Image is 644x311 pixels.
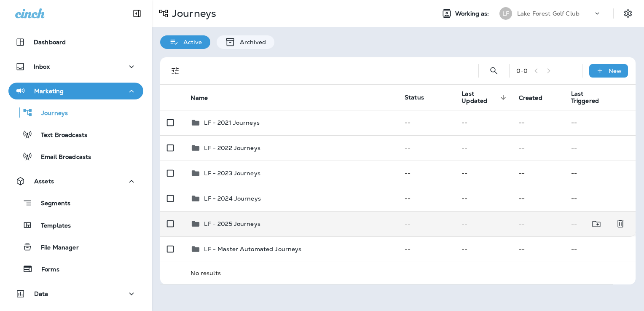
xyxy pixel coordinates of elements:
[517,10,580,17] p: Lake Forest Golf Club
[8,216,143,234] button: Templates
[486,62,502,79] button: Search Journeys
[588,215,605,233] button: Move to folder
[32,200,70,208] p: Segments
[564,110,636,135] td: --
[204,195,261,202] p: LF - 2024 Journeys
[8,260,143,278] button: Forms
[33,110,68,118] p: Journeys
[512,186,564,211] td: --
[455,135,512,161] td: --
[512,236,564,262] td: --
[34,88,64,94] p: Marketing
[191,94,219,102] span: Name
[455,211,512,236] td: --
[34,290,48,297] p: Data
[455,186,512,211] td: --
[204,145,260,151] p: LF - 2022 Journeys
[512,211,564,236] td: --
[8,58,143,75] button: Inbox
[398,236,455,262] td: --
[8,173,143,190] button: Assets
[32,153,91,161] p: Email Broadcasts
[455,161,512,186] td: --
[204,170,260,177] p: LF - 2023 Journeys
[462,90,497,105] span: Last Updated
[455,110,512,135] td: --
[512,135,564,161] td: --
[32,244,79,252] p: File Manager
[620,6,636,21] button: Settings
[564,161,636,186] td: --
[512,110,564,135] td: --
[398,186,455,211] td: --
[204,246,301,252] p: LF - Master Automated Journeys
[571,90,599,105] span: Last Triggered
[191,94,208,102] span: Name
[571,90,610,105] span: Last Triggered
[8,104,143,121] button: Journeys
[32,131,87,139] p: Text Broadcasts
[516,67,528,74] div: 0 - 0
[184,262,613,284] td: No results
[405,94,424,101] span: Status
[612,215,629,233] button: Delete
[8,83,143,99] button: Marketing
[499,7,512,20] div: LF
[8,126,143,143] button: Text Broadcasts
[8,285,143,302] button: Data
[167,62,184,79] button: Filters
[236,39,266,46] p: Archived
[169,7,216,20] p: Journeys
[564,236,636,262] td: --
[8,238,143,256] button: File Manager
[398,211,455,236] td: --
[125,5,149,22] button: Collapse Sidebar
[179,39,202,46] p: Active
[398,135,455,161] td: --
[8,147,143,165] button: Email Broadcasts
[564,135,636,161] td: --
[204,119,260,126] p: LF - 2021 Journeys
[512,161,564,186] td: --
[455,236,512,262] td: --
[204,220,260,227] p: LF - 2025 Journeys
[455,10,491,17] span: Working as:
[8,34,143,51] button: Dashboard
[32,222,71,230] p: Templates
[33,266,59,274] p: Forms
[462,90,508,105] span: Last Updated
[609,67,622,74] p: New
[564,186,636,211] td: --
[398,161,455,186] td: --
[398,110,455,135] td: --
[8,194,143,212] button: Segments
[34,63,50,70] p: Inbox
[519,94,553,102] span: Created
[34,178,54,185] p: Assets
[34,39,66,46] p: Dashboard
[564,211,613,236] td: --
[519,94,542,102] span: Created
